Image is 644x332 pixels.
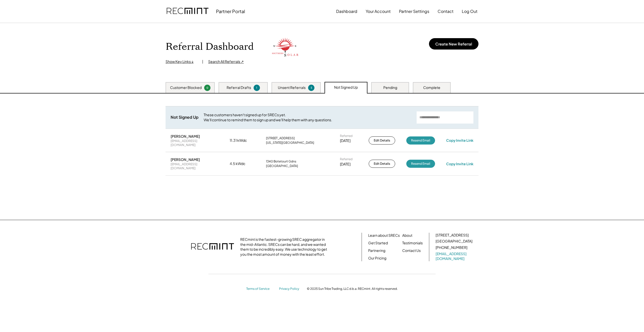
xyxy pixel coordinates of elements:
[340,134,353,138] div: Referred
[205,86,210,90] div: 0
[204,112,412,122] div: These customers haven't signed up for SRECs yet. We'll continue to remind them to sign up and we'...
[402,248,421,253] a: Contact Us
[446,138,473,143] div: Copy Invite Link
[429,38,478,50] button: Create New Referral
[402,233,412,238] a: About
[436,251,473,261] a: [EMAIL_ADDRESS][DOMAIN_NAME]
[266,136,295,140] div: [STREET_ADDRESS]
[170,85,202,90] div: Customer Blocked
[171,162,219,170] div: [EMAIL_ADDRESS][DOMAIN_NAME]
[446,161,473,166] div: Copy Invite Link
[166,59,197,64] div: Show Key Links ↓
[423,85,440,90] div: Complete
[368,248,385,253] a: Partnering
[227,85,251,90] div: Referral Drafts
[368,241,388,246] a: Get Started
[340,162,351,167] div: [DATE]
[171,134,200,138] div: [PERSON_NAME]
[340,138,351,143] div: [DATE]
[266,164,298,168] div: [GEOGRAPHIC_DATA]
[462,6,477,16] button: Log Out
[230,161,255,166] div: 4.5 kWdc
[246,287,274,291] a: Terms of Service
[399,6,429,16] button: Partner Settings
[208,59,244,64] div: Search All Referrals ↗
[202,59,203,64] div: |
[368,256,386,261] a: Our Pricing
[240,237,330,257] div: RECmint is the fastest-growing SREC aggregator in the mid-Atlantic. SRECs can be hard, and we wan...
[191,238,234,256] img: recmint-logotype%403x.png
[279,287,302,291] a: Privacy Policy
[336,6,357,16] button: Dashboard
[402,241,423,246] a: Testimonials
[266,159,296,163] div: 1340 Botetourt Gdns
[369,160,395,168] button: Edit Details
[368,233,400,238] a: Learn about SRECs
[171,157,200,162] div: [PERSON_NAME]
[171,139,219,147] div: [EMAIL_ADDRESS][DOMAIN_NAME]
[438,6,453,16] button: Contact
[230,138,255,143] div: 11.31 kWdc
[366,6,391,16] button: Your Account
[334,85,358,90] div: Not Signed Up
[406,160,435,168] button: Resend Email
[171,115,199,120] div: Not Signed Up
[278,85,306,90] div: Unsent Referrals
[369,136,395,145] button: Edit Details
[167,3,208,20] img: recmint-logotype%403x.png
[216,8,245,14] div: Partner Portal
[340,157,353,161] div: Referred
[406,136,435,145] button: Resend Email
[166,41,254,53] h1: Referral Dashboard
[307,287,398,291] div: © 2025 Sun Tribe Trading, LLC d.b.a. RECmint. All rights reserved.
[254,86,259,90] div: 1
[271,36,299,58] img: southern-solar.png
[436,233,469,238] div: [STREET_ADDRESS]
[436,245,467,250] div: [PHONE_NUMBER]
[436,239,472,244] div: [GEOGRAPHIC_DATA]
[383,85,397,90] div: Pending
[309,86,314,90] div: 5
[266,141,314,145] div: [US_STATE][GEOGRAPHIC_DATA]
